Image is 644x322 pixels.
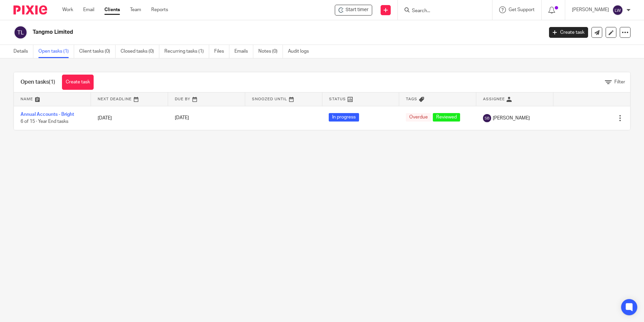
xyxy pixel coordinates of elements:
[411,8,472,14] input: Search
[335,5,372,16] div: Tangmo Limited
[493,115,530,122] span: [PERSON_NAME]
[83,6,94,13] a: Email
[258,45,283,58] a: Notes (0)
[151,6,168,13] a: Reports
[406,113,431,122] span: Overdue
[21,119,68,124] span: 6 of 15 · Year End tasks
[62,6,73,13] a: Work
[164,45,209,58] a: Recurring tasks (1)
[91,106,168,130] td: [DATE]
[38,45,74,58] a: Open tasks (1)
[572,6,609,13] p: [PERSON_NAME]
[612,5,623,16] img: svg%3E
[49,79,55,85] span: (1)
[104,6,120,13] a: Clients
[13,5,47,15] img: Pixie
[433,113,460,122] span: Reviewed
[130,6,141,13] a: Team
[234,45,253,58] a: Emails
[62,75,94,90] a: Create task
[288,45,314,58] a: Audit logs
[252,97,287,101] span: Snoozed Until
[483,114,491,122] img: svg%3E
[121,45,159,58] a: Closed tasks (0)
[614,80,625,84] span: Filter
[79,45,116,58] a: Client tasks (0)
[214,45,229,58] a: Files
[509,7,535,12] span: Get Support
[13,45,33,58] a: Details
[329,113,359,122] span: In progress
[33,29,438,36] h2: Tangmo Limited
[549,27,588,38] a: Create task
[406,97,417,101] span: Tags
[175,116,189,120] span: [DATE]
[329,97,346,101] span: Status
[346,6,368,14] span: Start timer
[21,112,74,117] a: Annual Accounts - Bright
[21,79,55,86] h1: Open tasks
[13,25,28,39] img: svg%3E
